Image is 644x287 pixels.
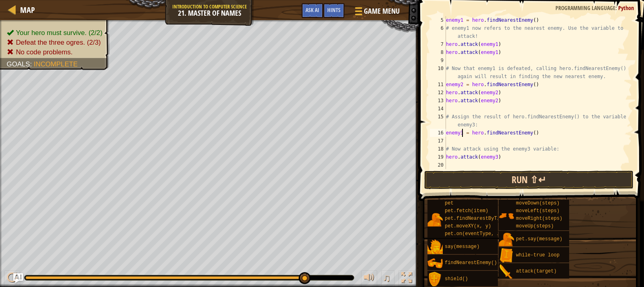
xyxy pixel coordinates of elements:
span: moveLeft(steps) [516,208,559,214]
span: Hints [327,6,341,14]
span: No code problems. [16,48,72,56]
span: Game Menu [364,6,400,17]
span: attack(target) [516,268,557,274]
button: Adjust volume [361,270,377,287]
div: 8 [430,48,446,56]
span: findNearestEnemy() [445,260,497,266]
span: pet.fetch(item) [445,208,488,214]
div: 15 [430,113,446,129]
button: Ctrl + P: Play [4,270,20,287]
div: 12 [430,89,446,97]
li: Your hero must survive. [7,28,103,37]
img: portrait.png [499,248,514,263]
span: Goals [7,60,30,68]
div: 16 [430,129,446,137]
img: portrait.png [427,212,443,227]
button: Game Menu [349,3,405,22]
div: 14 [430,105,446,113]
span: Ask AI [305,6,319,14]
button: Ask AI [301,3,323,18]
button: Ask AI [13,273,23,283]
li: Defeat the three ogres. [7,37,103,47]
div: 10 [430,64,446,81]
img: portrait.png [499,264,514,279]
span: : [30,60,34,68]
div: 6 [430,24,446,40]
span: pet.on(eventType, handler) [445,231,520,237]
li: No code problems. [7,47,103,57]
span: pet.moveXY(x, y) [445,223,491,229]
span: moveUp(steps) [516,223,554,229]
button: Toggle fullscreen [398,270,415,287]
button: Run ⇧↵ [424,171,634,189]
a: Map [16,4,35,15]
img: portrait.png [499,232,514,247]
span: shield() [445,276,468,282]
div: 21 [430,169,446,177]
div: 7 [430,40,446,48]
span: Python [618,4,634,12]
span: Map [20,4,35,15]
span: say(message) [445,244,479,250]
span: while-true loop [516,252,559,258]
div: 9 [430,56,446,64]
span: ♫ [383,272,391,284]
span: moveDown(steps) [516,200,559,206]
span: pet [445,200,454,206]
span: pet.findNearestByType(type) [445,216,523,221]
span: Your hero must survive. (2/2) [16,29,102,37]
div: 19 [430,153,446,161]
div: 17 [430,137,446,145]
span: Programming language [555,4,615,12]
span: : [615,4,618,12]
div: 11 [430,81,446,89]
img: portrait.png [499,208,514,223]
span: moveRight(steps) [516,216,562,221]
span: pet.say(message) [516,236,562,242]
img: portrait.png [427,272,443,287]
span: Incomplete [34,60,78,68]
button: ♫ [381,270,395,287]
div: 20 [430,161,446,169]
div: 5 [430,16,446,24]
div: 13 [430,97,446,105]
img: portrait.png [427,256,443,271]
img: portrait.png [427,240,443,255]
div: 18 [430,145,446,153]
span: Defeat the three ogres. (2/3) [16,39,101,46]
